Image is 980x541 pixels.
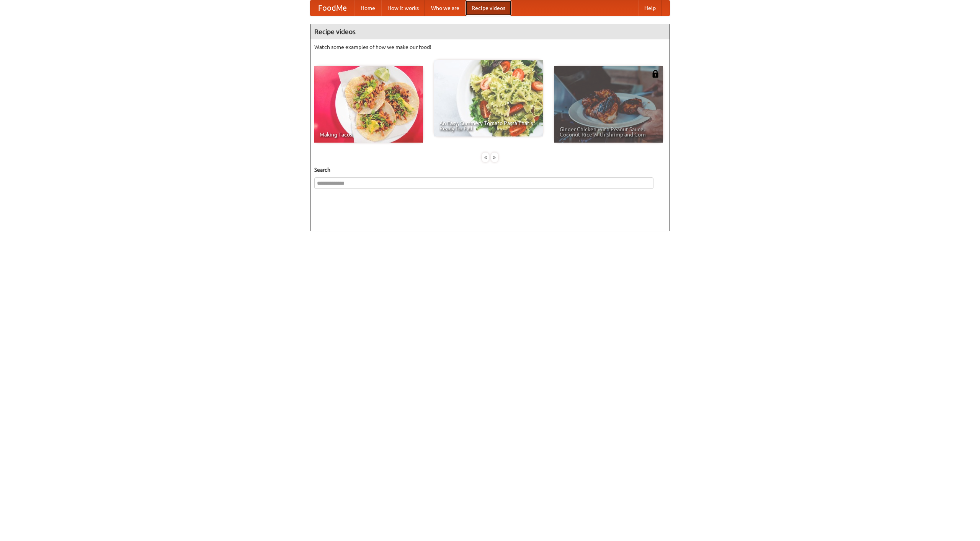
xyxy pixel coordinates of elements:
span: An Easy, Summery Tomato Pasta That's Ready for Fall [439,120,537,131]
a: How it works [381,0,425,16]
p: Watch some examples of how we make our food! [314,43,666,51]
a: An Easy, Summery Tomato Pasta That's Ready for Fall [434,60,543,136]
div: » [491,153,498,162]
a: FoodMe [310,0,354,16]
span: Making Tacos [320,132,418,137]
a: Recipe videos [465,0,511,16]
a: Making Tacos [314,66,423,143]
a: Home [354,0,381,16]
a: Help [638,0,662,16]
a: Who we are [425,0,465,16]
div: « [482,153,489,162]
h5: Search [314,166,666,174]
img: 483408.png [652,70,659,78]
h4: Recipe videos [310,24,670,39]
